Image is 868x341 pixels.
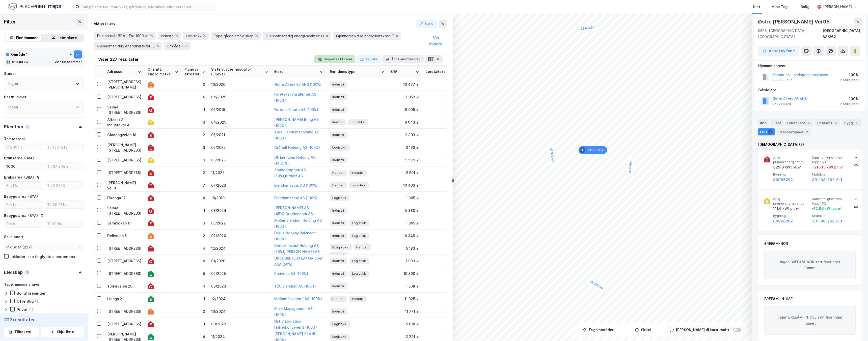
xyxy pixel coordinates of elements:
input: Søk på adresse, matrikkel, gårdeiere, leietakere eller personer [79,3,214,11]
div: 4 [184,334,205,339]
span: Industri [161,34,174,38]
div: Mine Tags [771,4,790,10]
span: Boligblokk [332,245,348,250]
button: Open [77,245,81,249]
div: [PERSON_NAME] [823,4,852,10]
div: 11/2021 [211,170,268,175]
button: Sirkel [622,325,665,335]
button: Åpne i ny fane [758,46,799,56]
input: Fra 8% [4,182,43,189]
div: Ingen BREEAM-NOR sertifiseringer funnet [764,251,856,279]
div: Bolig [801,4,809,10]
div: Leietakere [58,35,77,41]
div: 11 325 ㎡ [390,296,420,301]
div: Gj.snitt. energimerke [148,67,172,76]
div: 12/2024 [211,246,268,251]
div: 3 [426,82,452,87]
div: Kart [753,4,760,10]
button: 301-88-262-0-1 [812,177,842,183]
span: Gjennomsnittlig energikarakter: F [336,34,394,38]
div: 111.6 [773,206,799,212]
div: 5 [426,271,452,276]
div: [STREET_ADDRESS] [107,246,142,251]
div: 11/2024 [211,334,268,339]
div: 2 [184,309,205,314]
span: Logistikk [332,321,346,327]
div: Bruksareal (BRA) [4,155,34,161]
div: 1 305 ㎡ [390,195,420,201]
div: 7 [184,183,205,188]
div: Bebygd areal (BYA) i % [4,213,43,219]
div: Bebygd areal (BYA) [4,193,38,200]
span: Logistikk [352,271,366,276]
button: Eksporter til Excel [314,55,355,63]
div: Chat Widget [843,317,868,341]
span: Type gårdeier: Selskap [214,34,254,38]
div: Type hjemmelshaver [4,281,41,288]
div: 1 083 ㎡ [390,258,420,264]
div: 329.8 [773,164,801,170]
span: Årlig primærenergibehov [773,197,810,206]
div: -12.86 kWt pr. ㎡ [812,206,841,212]
span: Bygning [773,172,810,177]
div: 4 [184,258,205,264]
button: 301-88-262-0-1 [812,218,842,224]
span: Gjennomsnittlig energikarakter: E [97,44,155,48]
span: Sammenlignet med topp 15% [812,155,849,164]
input: Fra 307㎡ [4,143,43,151]
div: 6 349 ㎡ [390,233,420,238]
span: Logistikk [332,195,346,201]
div: 2 221 ㎡ [390,334,420,339]
span: Logistikk [351,120,365,125]
div: 918,03 k㎡ [12,60,29,64]
div: [STREET_ADDRESS] [107,157,142,163]
input: Til 133 121㎡ [45,143,84,151]
span: Industri [332,258,344,264]
div: 1 [854,120,859,125]
div: 0 [426,170,452,175]
span: Industri [332,220,344,226]
div: [PERSON_NAME] til kartutsnitt [676,327,729,333]
div: BREEAM-IN-USE [764,296,793,302]
div: 10 403 ㎡ [390,183,420,188]
div: Deliveien 5 [107,233,142,238]
div: 3 [426,283,452,289]
div: Eiendom [4,124,23,130]
button: Tilbakestill [4,327,39,337]
div: 5 501 ㎡ [390,170,420,175]
div: Selma [STREET_ADDRESS] [107,104,142,115]
span: Industri [332,309,344,314]
div: 2 [184,132,205,137]
div: 2 803 ㎡ [390,132,420,137]
div: [DEMOGRAPHIC_DATA] (2) [758,141,862,148]
div: 10/2020 [211,82,268,87]
div: Postnummer [4,94,26,100]
div: 10 [426,94,452,100]
div: 3 [833,120,838,125]
div: 12/2024 [211,296,268,301]
button: Skjul liste [41,327,84,337]
div: 2 [184,170,205,175]
div: 2 [768,129,773,134]
div: Privat [17,307,28,312]
div: Ingen BREEAM-IN-USE sertifiseringer funnet [764,306,856,335]
div: kWt pr. ㎡ [782,206,799,212]
div: 4 [426,183,452,188]
span: Matrikkel [812,172,849,177]
span: Logistikk [332,334,346,339]
div: Adresse [107,69,135,74]
div: 10 [426,157,452,163]
div: 2 [184,82,205,87]
div: Info [758,119,769,126]
div: Bygg [842,119,861,126]
div: Ingen [8,81,18,87]
span: Logistikk [352,220,366,226]
div: 1 [184,208,205,213]
div: 4 [426,120,452,125]
div: 02/2025 [211,271,268,276]
button: Tegn områder [577,325,620,335]
div: 4 [184,195,205,201]
div: (1) [29,307,33,312]
input: Til 67 848㎡ [45,162,84,170]
div: 1 [25,124,30,129]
